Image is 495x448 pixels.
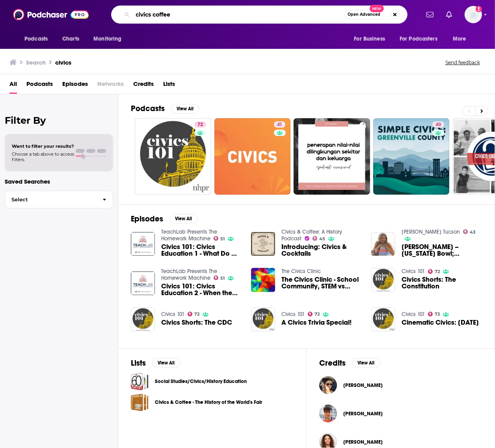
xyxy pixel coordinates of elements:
a: 41 [274,121,285,128]
img: Civics Shorts: The CDC [131,307,155,331]
div: Search podcasts, credits, & more... [111,6,408,24]
a: 72 [135,118,211,195]
a: 51 [214,236,225,241]
span: Monitoring [93,33,121,45]
input: Search podcasts, credits, & more... [133,8,344,21]
span: Want to filter your results? [12,143,74,149]
button: View All [171,104,199,113]
a: Cinematic Civics: Independence Day [402,319,479,326]
span: Logged in as ereardon [465,6,482,23]
span: 40 [435,121,441,129]
img: Thanasi Dilos [319,405,337,422]
a: Introducing: Civics & Cocktails [281,244,362,257]
span: Select [5,197,96,202]
span: [PERSON_NAME] [343,411,383,417]
a: The Civics Clinic - School Community, STEM vs Civics, and Agonism [251,268,275,292]
button: Alycia AsaiAlycia Asai [319,373,482,398]
a: 72 [428,269,440,274]
span: 43 [470,231,476,234]
img: Podchaser - Follow, Share and Rate Podcasts [13,7,89,22]
span: 72 [314,312,320,316]
a: Lists [163,78,175,94]
img: Civics 101: Civics Education 2 - When the Curriculum is Against the Law [131,271,155,296]
span: 72 [435,312,440,316]
a: Alycia Asai [343,382,383,389]
h2: Credits [319,358,346,368]
a: TeachLab Presents The Homework Machine [161,268,217,281]
a: 40 [373,118,450,195]
h2: Filter By [5,115,113,126]
a: Del Arvayo – Arizona Bowl; Moe Asnani – Civics.One [402,244,482,257]
button: Thanasi DilosThanasi Dilos [319,401,482,426]
button: View All [169,214,198,223]
a: 41 [214,118,291,195]
button: View All [352,358,380,368]
a: Civics Shorts: The Constitution [371,268,395,292]
h2: Podcasts [131,104,165,113]
a: CreditsView All [319,358,380,368]
h2: Lists [131,358,146,368]
button: Select [5,191,113,208]
span: New [370,5,384,12]
a: EpisodesView All [131,214,198,224]
a: Civics 101 [402,268,425,275]
a: Beverly Leon [343,439,383,445]
span: Cinematic Civics: [DATE] [402,319,479,326]
a: 72 [194,121,206,128]
a: Civics 101 [281,311,305,318]
span: Civics Shorts: The Constitution [402,276,482,290]
h3: civics [55,59,71,66]
a: Winn Tucson [402,229,460,235]
a: Introducing: Civics & Cocktails [251,232,275,256]
img: Alycia Asai [319,376,337,394]
a: Social Studies/Civics/History Education [131,373,149,390]
a: The Civics Clinic [281,268,321,275]
a: PodcastsView All [131,104,199,113]
span: A Civics Trivia Special! [281,319,352,326]
a: 45 [313,236,326,241]
span: 41 [277,121,282,129]
a: Thanasi Dilos [343,411,383,417]
a: Civics 101 [161,311,184,318]
a: All [9,78,17,94]
span: 45 [319,237,325,241]
a: ListsView All [131,358,181,368]
a: 43 [463,229,476,234]
span: 72 [435,270,440,273]
a: Civics 101 [402,311,425,318]
img: Civics 101: Civics Education 1 - What Do We Teach? [131,232,155,256]
span: More [453,33,466,45]
span: Podcasts [24,33,48,45]
span: For Business [354,33,385,45]
a: Show notifications dropdown [443,8,455,21]
a: Civics & Coffee - The History of the World's Fair [155,398,262,407]
img: Cinematic Civics: Independence Day [371,307,395,331]
a: Civics 101: Civics Education 1 - What Do We Teach? [161,244,242,257]
a: The Civics Clinic - School Community, STEM vs Civics, and Agonism [281,276,362,290]
button: open menu [19,32,58,46]
span: [PERSON_NAME] [343,382,383,389]
a: Episodes [62,78,88,94]
img: Del Arvayo – Arizona Bowl; Moe Asnani – Civics.One [371,232,395,256]
a: 40 [432,121,444,128]
button: open menu [447,32,476,46]
a: Civics 101: Civics Education 2 - When the Curriculum is Against the Law [161,283,242,296]
span: Choose a tab above to access filters. [12,151,74,162]
button: open menu [88,32,132,46]
a: Civics Shorts: The CDC [161,319,232,326]
span: Networks [97,78,124,94]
